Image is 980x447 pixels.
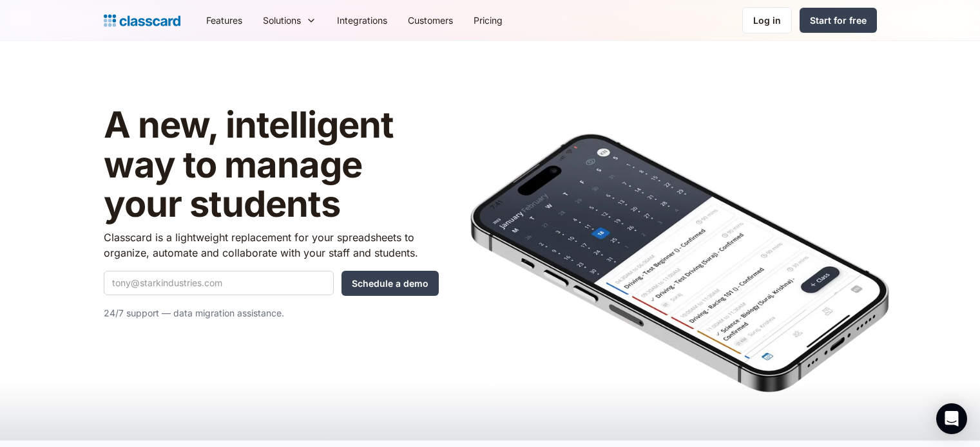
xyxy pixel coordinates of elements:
[341,271,439,296] input: Schedule a demo
[104,271,439,296] form: Quick Demo Form
[253,6,327,35] div: Solutions
[104,271,334,295] input: tony@starkindustries.com
[196,6,253,35] a: Features
[398,6,463,35] a: Customers
[104,12,180,30] a: home
[104,306,439,321] p: 24/7 support — data migration assistance.
[810,14,867,27] div: Start for free
[104,105,439,224] h1: A new, intelligent way to manage your students
[936,403,967,434] div: Open Intercom Messenger
[463,6,513,35] a: Pricing
[753,14,781,27] div: Log in
[800,8,877,33] a: Start for free
[327,6,398,35] a: Integrations
[104,230,439,260] p: Classcard is a lightweight replacement for your spreadsheets to organize, automate and collaborat...
[263,14,301,27] div: Solutions
[742,7,792,33] a: Log in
